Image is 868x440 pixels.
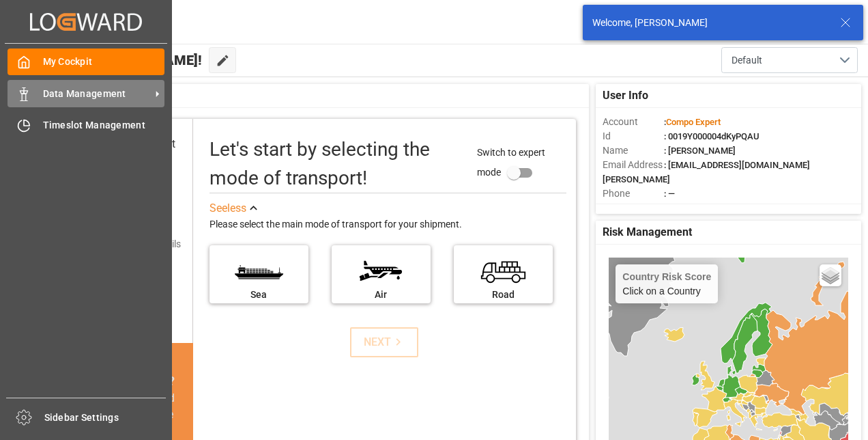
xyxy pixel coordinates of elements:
[8,112,164,139] a: Timeslot Management
[603,187,664,201] span: Phone
[666,117,721,127] span: Compo Expert
[664,131,759,141] span: : 0019Y000004dKyPQAU
[603,129,664,143] span: Id
[43,87,151,101] span: Data Management
[8,49,164,75] a: My Cockpit
[209,135,464,193] div: Let's start by selecting the mode of transport!
[338,288,424,302] div: Air
[622,271,711,282] h4: Country Risk Score
[721,47,858,73] button: open menu
[216,288,302,302] div: Sea
[622,271,711,297] div: Click on a Country
[664,189,675,199] span: : —
[664,203,698,213] span: : Shipper
[477,147,545,178] span: Switch to expert mode
[603,115,664,129] span: Account
[96,237,181,251] div: Add shipping details
[209,217,566,233] div: Please select the main mode of transport for your shipment.
[364,334,405,350] div: NEXT
[209,200,246,217] div: See less
[664,117,721,127] span: :
[603,201,664,215] span: Account Type
[44,411,167,425] span: Sidebar Settings
[603,143,664,158] span: Name
[43,118,165,133] span: Timeslot Management
[603,87,648,104] span: User Info
[603,160,810,184] span: : [EMAIL_ADDRESS][DOMAIN_NAME][PERSON_NAME]
[732,53,762,68] span: Default
[461,288,546,302] div: Road
[603,224,692,240] span: Risk Management
[664,146,736,156] span: : [PERSON_NAME]
[350,327,418,357] button: NEXT
[820,264,841,286] a: Layers
[603,158,664,172] span: Email Address
[592,16,827,30] div: Welcome, [PERSON_NAME]
[43,55,165,69] span: My Cockpit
